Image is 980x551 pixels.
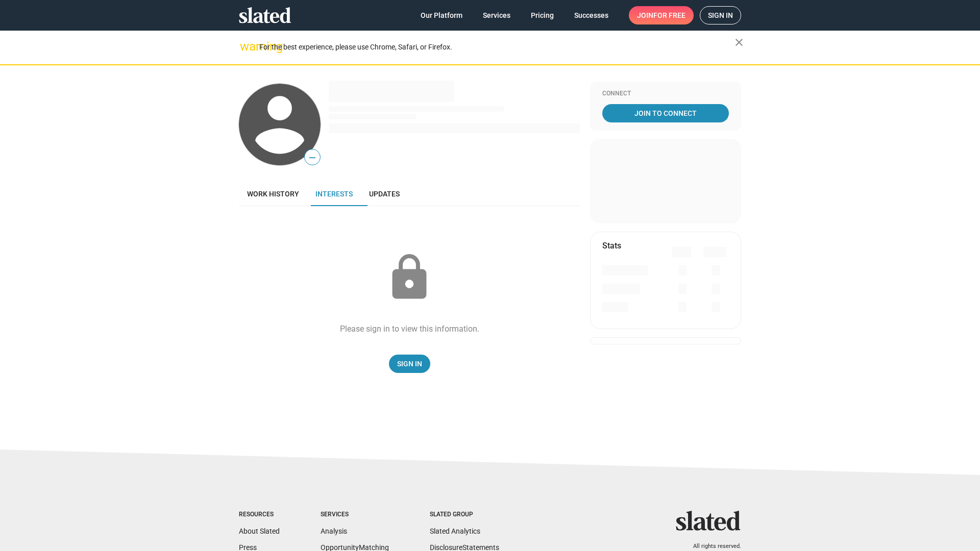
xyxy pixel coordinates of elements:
[321,511,389,519] div: Services
[523,6,562,24] a: Pricing
[483,6,510,24] span: Services
[475,6,519,24] a: Services
[259,40,735,54] div: For the best experience, please use Chrome, Safari, or Firefox.
[239,527,280,535] a: About Slated
[247,190,299,198] span: Work history
[708,7,733,24] span: Sign in
[574,6,608,24] span: Successes
[305,151,320,164] span: —
[602,104,729,122] a: Join To Connect
[637,6,685,24] span: Join
[315,190,353,198] span: Interests
[430,511,499,519] div: Slated Group
[389,355,430,373] a: Sign In
[604,104,727,122] span: Join To Connect
[239,511,280,519] div: Resources
[321,527,347,535] a: Analysis
[340,323,479,334] div: Please sign in to view this information.
[629,6,694,24] a: Joinfor free
[566,6,617,24] a: Successes
[653,6,685,24] span: for free
[239,182,307,206] a: Work history
[240,40,252,53] mat-icon: warning
[602,240,621,251] mat-card-title: Stats
[307,182,361,206] a: Interests
[412,6,471,24] a: Our Platform
[602,90,729,98] div: Connect
[733,36,745,48] mat-icon: close
[384,252,435,303] mat-icon: lock
[397,355,422,373] span: Sign In
[369,190,400,198] span: Updates
[430,527,480,535] a: Slated Analytics
[700,6,741,24] a: Sign in
[531,6,554,24] span: Pricing
[361,182,408,206] a: Updates
[421,6,462,24] span: Our Platform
